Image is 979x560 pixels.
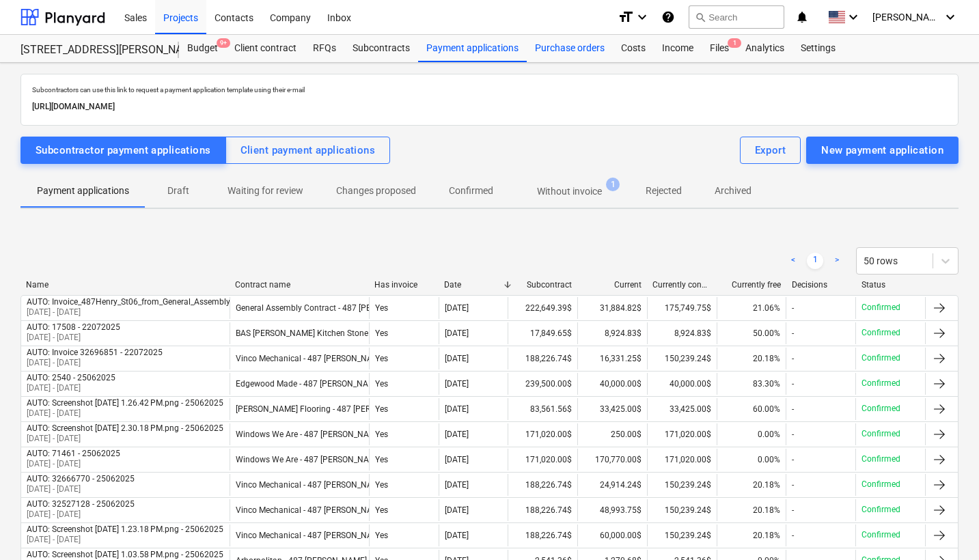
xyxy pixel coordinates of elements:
[227,184,303,198] p: Waiting for review
[32,85,947,94] p: Subcontractors can use this link to request a payment application template using their e-mail
[27,550,223,559] div: AUTO: Screenshot [DATE] 1.03.58 PM.png - 25062025
[513,280,572,290] div: Subcontract
[369,373,439,395] div: Yes
[647,474,717,496] div: 150,239.24$
[27,382,115,394] p: [DATE] - [DATE]
[369,499,439,521] div: Yes
[235,280,363,290] div: Contract name
[792,404,794,414] div: -
[792,430,794,439] div: -
[445,480,469,490] div: [DATE]
[861,479,900,490] p: Confirmed
[911,494,979,560] iframe: Chat Widget
[369,348,439,369] div: Yes
[369,524,439,546] div: Yes
[753,303,780,313] span: 21.06%
[418,35,527,62] a: Payment applications
[27,297,347,307] div: AUTO: Invoice_487Henry_St06_from_General_Assembly_Design_LLC (2).pdf - 22072025
[445,531,469,540] div: [DATE]
[527,35,613,62] a: Purchase orders
[236,303,421,313] div: General Assembly Contract - 487 [PERSON_NAME]
[27,322,120,332] div: AUTO: 17508 - 22072025
[27,534,223,546] p: [DATE] - [DATE]
[861,403,900,415] p: Confirmed
[32,100,947,114] p: [URL][DOMAIN_NAME]
[795,9,809,25] i: notifications
[240,141,376,159] div: Client payment applications
[444,280,503,290] div: Date
[583,280,642,290] div: Current
[577,499,647,521] div: 48,993.75$
[445,430,469,439] div: [DATE]
[821,141,943,159] div: New payment application
[369,297,439,319] div: Yes
[508,449,577,471] div: 171,020.00$
[27,357,163,369] p: [DATE] - [DATE]
[845,9,861,25] i: keyboard_arrow_down
[27,348,163,357] div: AUTO: Invoice 32696851 - 22072025
[344,35,418,62] div: Subcontracts
[27,398,223,408] div: AUTO: Screenshot [DATE] 1.26.42 PM.png - 25062025
[236,354,386,363] div: Vinco Mechanical - 487 [PERSON_NAME]
[577,524,647,546] div: 60,000.00$
[508,348,577,369] div: 188,226.74$
[508,499,577,521] div: 188,226.74$
[792,328,794,338] div: -
[508,322,577,344] div: 17,849.65$
[369,474,439,496] div: Yes
[647,373,717,395] div: 40,000.00$
[661,9,675,25] i: Knowledge base
[577,423,647,445] div: 250.00$
[27,458,120,470] p: [DATE] - [DATE]
[577,398,647,420] div: 33,425.00$
[861,504,900,516] p: Confirmed
[861,428,900,440] p: Confirmed
[792,35,844,62] a: Settings
[737,35,792,62] div: Analytics
[27,449,120,458] div: AUTO: 71461 - 25062025
[861,453,900,465] p: Confirmed
[236,404,415,414] div: [PERSON_NAME] Flooring - 487 [PERSON_NAME]
[27,524,223,534] div: AUTO: Screenshot [DATE] 1.23.18 PM.png - 25062025
[753,531,780,540] span: 20.18%
[861,280,920,290] div: Status
[702,35,737,62] div: Files
[634,9,650,25] i: keyboard_arrow_down
[27,423,223,433] div: AUTO: Screenshot [DATE] 2.30.18 PM.png - 25062025
[369,423,439,445] div: Yes
[27,484,135,495] p: [DATE] - [DATE]
[508,373,577,395] div: 239,500.00$
[806,137,959,164] button: New payment application
[236,531,386,540] div: Vinco Mechanical - 487 [PERSON_NAME]
[445,328,469,338] div: [DATE]
[449,184,493,198] p: Confirmed
[36,141,211,159] div: Subcontractor payment applications
[861,378,900,389] p: Confirmed
[753,480,780,490] span: 20.18%
[753,354,780,363] span: 20.18%
[792,280,851,290] div: Decisions
[792,480,794,490] div: -
[861,352,900,364] p: Confirmed
[647,322,717,344] div: 8,924.83$
[226,35,305,62] a: Client contract
[792,354,794,363] div: -
[445,379,469,389] div: [DATE]
[872,12,941,23] span: [PERSON_NAME]
[654,35,702,62] a: Income
[861,529,900,541] p: Confirmed
[647,297,717,319] div: 175,749.75$
[647,449,717,471] div: 171,020.00$
[445,505,469,515] div: [DATE]
[236,379,382,389] div: Edgewood Made - 487 [PERSON_NAME]
[508,524,577,546] div: 188,226.74$
[236,505,386,515] div: Vinco Mechanical - 487 [PERSON_NAME]
[702,35,737,62] a: Files1
[792,379,794,389] div: -
[445,455,469,464] div: [DATE]
[942,9,959,25] i: keyboard_arrow_down
[577,373,647,395] div: 40,000.00$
